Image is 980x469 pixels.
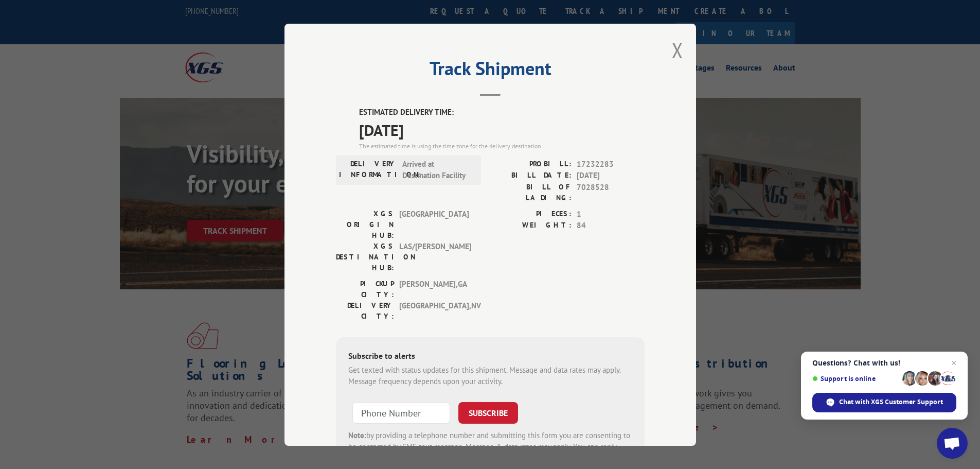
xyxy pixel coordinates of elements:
div: The estimated time is using the time zone for the delivery destination. [359,141,645,150]
button: Close modal [672,37,683,64]
span: [DATE] [577,170,645,182]
span: LAS/[PERSON_NAME] [399,240,469,273]
span: [PERSON_NAME] , GA [399,278,469,300]
input: Phone Number [352,402,450,423]
label: BILL DATE: [490,170,572,182]
span: [GEOGRAPHIC_DATA] , NV [399,300,469,321]
strong: Note: [348,430,366,440]
label: BILL OF LADING: [490,181,572,203]
span: Chat with XGS Customer Support [839,397,943,407]
label: PROBILL: [490,158,572,170]
span: Support is online [812,375,899,383]
label: XGS ORIGIN HUB: [336,208,394,240]
span: [GEOGRAPHIC_DATA] [399,208,469,240]
label: DELIVERY CITY: [336,300,394,321]
label: PIECES: [490,208,572,220]
h2: Track Shipment [336,61,645,81]
div: Subscribe to alerts [348,349,632,364]
span: 17232283 [577,158,645,170]
button: SUBSCRIBE [458,402,518,423]
div: Get texted with status updates for this shipment. Message and data rates may apply. Message frequ... [348,364,632,387]
span: Close chat [948,357,960,369]
label: PICKUP CITY: [336,278,394,300]
div: Chat with XGS Customer Support [812,393,956,412]
span: 1 [577,208,645,220]
span: Questions? Chat with us! [812,359,956,367]
span: Arrived at Destination Facility [402,158,472,181]
label: ESTIMATED DELIVERY TIME: [359,107,645,118]
label: DELIVERY INFORMATION: [339,158,397,181]
label: XGS DESTINATION HUB: [336,240,394,273]
div: Open chat [937,428,968,459]
label: WEIGHT: [490,220,572,232]
div: by providing a telephone number and submitting this form you are consenting to be contacted by SM... [348,429,632,464]
span: 7028528 [577,181,645,203]
span: 84 [577,220,645,232]
span: [DATE] [359,118,645,141]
